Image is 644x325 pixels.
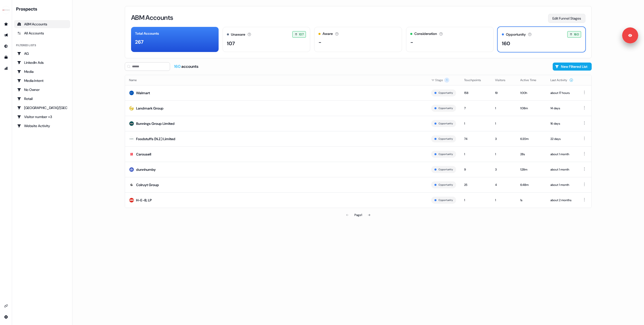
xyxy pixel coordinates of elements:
button: Active Time [520,76,542,85]
button: Visitors [495,76,511,85]
button: Last Activity [550,76,573,85]
div: Aware [323,31,333,36]
a: Go to templates [2,53,10,61]
div: 1s [520,198,542,203]
a: All accounts [14,29,70,37]
div: dunnhumby [136,167,156,172]
div: 1 [464,152,487,157]
div: Stage [431,78,456,83]
span: 1 [444,78,449,83]
div: 22 days [550,136,573,141]
div: Page 1 [354,212,362,218]
a: Go to Retail [14,95,70,103]
a: Go to AG [14,49,70,58]
a: Go to Inbound [2,42,10,50]
div: [GEOGRAPHIC_DATA]/[GEOGRAPHIC_DATA] [17,105,67,110]
button: Touchpoints [464,76,487,85]
button: Opportunity [438,137,453,141]
a: Go to LinkedIn Ads [14,59,70,67]
a: Go to integrations [2,302,10,310]
div: 1:08m [520,106,542,111]
div: H-E-B, LP [136,198,152,203]
a: Go to integrations [2,313,10,321]
h3: ABM Accounts [131,14,173,21]
button: Opportunity [438,167,453,172]
th: Name [125,75,427,85]
a: ABM Accounts [14,20,70,28]
div: 1:00h [520,90,542,95]
div: 107 [227,40,235,47]
div: Filtered lists [16,43,36,47]
span: 107 [299,32,304,37]
div: 9 [464,167,487,172]
div: 1 [495,121,512,126]
div: 3 [495,136,512,141]
div: Retail [17,96,67,101]
button: Edit Funnel Stages [548,14,585,23]
div: 160 [502,40,510,47]
div: 25 [464,182,487,187]
button: Opportunity [438,183,453,187]
div: 1 [495,106,512,111]
div: 19 [495,90,512,95]
div: - [318,38,321,46]
a: Go to USA/Canada [14,104,70,112]
div: 14 days [550,106,573,111]
div: 6:48m [520,182,542,187]
div: about 17 hours [550,90,573,95]
div: 16 days [550,121,573,126]
div: about 1 month [550,167,573,172]
button: Opportunity [438,121,453,126]
button: Opportunity [438,152,453,156]
div: Media Intent [17,78,67,83]
div: Colruyt Group [136,182,159,187]
a: Go to outbound experience [2,31,10,39]
div: 7 [464,106,487,111]
div: ABM Accounts [17,22,67,27]
div: LinkedIn Ads [17,60,67,65]
button: Opportunity [438,106,453,111]
div: Visitor number +3 [17,114,67,119]
div: Carousell [136,152,151,157]
button: New Filtered List [553,63,592,71]
div: AG [17,51,67,56]
a: Go to prospects [2,20,10,28]
div: 1 [464,198,487,203]
div: 3 [495,167,512,172]
a: Go to Visitor number +3 [14,113,70,121]
div: - [410,38,413,46]
div: 1:28m [520,167,542,172]
div: No Owner [17,87,67,92]
span: 160 [174,64,181,69]
div: Bunnings Group Limited [136,121,175,126]
div: Consideration [414,31,437,36]
div: 267 [135,38,144,46]
div: 28s [520,152,542,157]
div: 1 [464,121,487,126]
div: 6:20m [520,136,542,141]
div: 1 [495,198,512,203]
div: 74 [464,136,487,141]
div: All Accounts [17,31,67,36]
div: Prospects [16,6,70,12]
div: 1 [495,152,512,157]
div: about 2 months [550,198,573,203]
div: Total Accounts [135,31,159,36]
a: Go to attribution [2,64,10,72]
div: Unaware [231,32,245,37]
div: about 1 month [550,152,573,157]
div: Media [17,69,67,74]
a: Go to Media Intent [14,77,70,85]
div: 158 [464,90,487,95]
button: Opportunity [438,198,453,202]
a: Go to No Owner [14,86,70,94]
div: accounts [174,64,198,69]
a: Go to Media [14,68,70,76]
div: Opportunity [506,32,526,37]
div: about 1 month [550,182,573,187]
div: 4 [495,182,512,187]
a: Go to Website Activity [14,122,70,130]
button: Opportunity [438,91,453,95]
div: Foodstuffs (N.Z.) Limited [136,136,175,141]
div: Website Activity [17,123,67,128]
